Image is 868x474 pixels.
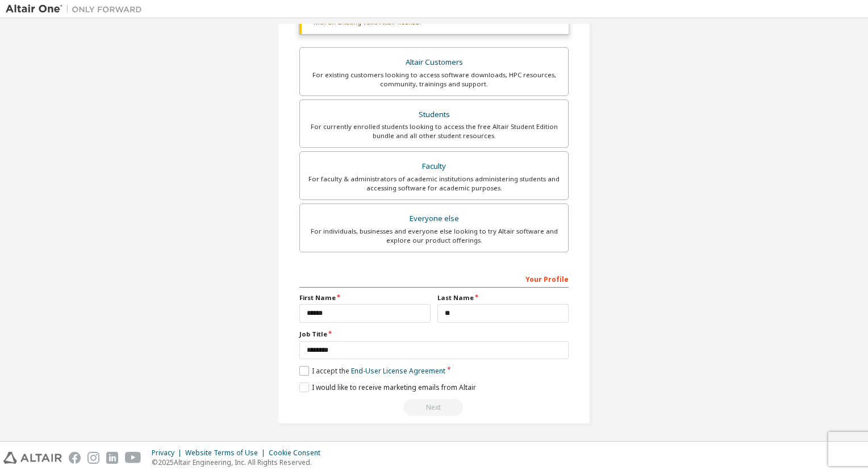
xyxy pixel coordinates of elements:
[3,452,62,464] img: altair_logo.svg
[185,448,269,458] div: Website Terms of Use
[437,293,569,302] label: Last Name
[6,3,148,15] img: Altair One
[69,452,81,464] img: facebook.svg
[299,330,569,339] label: Job Title
[87,452,99,464] img: instagram.svg
[299,366,445,376] label: I accept the
[125,452,141,464] img: youtube.svg
[299,399,569,416] div: Read and acccept EULA to continue
[307,159,561,174] div: Faculty
[307,122,561,140] div: For currently enrolled students looking to access the free Altair Student Edition bundle and all ...
[307,174,561,193] div: For faculty & administrators of academic institutions administering students and accessing softwa...
[351,366,445,376] a: End-User License Agreement
[152,458,327,467] p: © 2025 Altair Engineering, Inc. All Rights Reserved.
[299,382,476,392] label: I would like to receive marketing emails from Altair
[307,55,561,70] div: Altair Customers
[307,227,561,245] div: For individuals, businesses and everyone else looking to try Altair software and explore our prod...
[307,107,561,123] div: Students
[307,70,561,89] div: For existing customers looking to access software downloads, HPC resources, community, trainings ...
[299,269,569,288] div: Your Profile
[299,293,431,302] label: First Name
[152,448,185,458] div: Privacy
[106,452,118,464] img: linkedin.svg
[269,448,327,458] div: Cookie Consent
[307,211,561,227] div: Everyone else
